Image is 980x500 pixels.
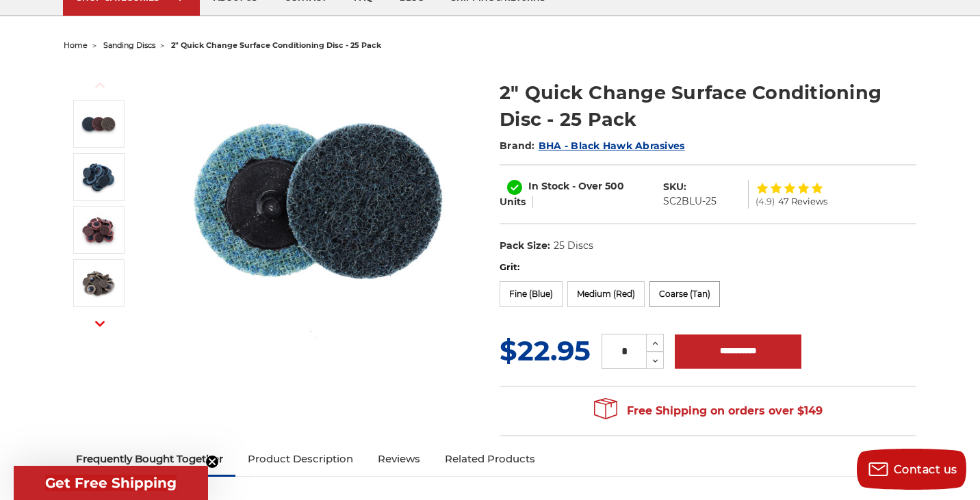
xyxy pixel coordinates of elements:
span: Free Shipping on orders over $149 [594,397,823,425]
label: Grit: [500,261,916,274]
dd: SC2BLU-25 [663,194,717,209]
span: 500 [605,180,624,192]
button: Next [83,309,116,339]
button: Contact us [857,449,966,490]
a: Reviews [365,444,433,474]
img: Black Hawk Abrasives 2 inch quick change disc for surface preparation on metals [81,107,116,141]
span: 2" quick change surface conditioning disc - 25 pack [171,40,381,50]
button: Previous [83,70,116,100]
a: Frequently Bought Together [64,444,235,474]
img: Black Hawk Abrasives' red surface conditioning disc, 2-inch quick change, 100-150 grit medium tex... [81,213,116,247]
img: Black Hawk Abrasives' tan surface conditioning disc, 2-inch quick change, 60-80 grit coarse texture. [81,266,116,300]
span: Contact us [894,463,957,476]
div: Get Free ShippingClose teaser [14,466,208,500]
a: Product Description [235,444,365,474]
h1: 2" Quick Change Surface Conditioning Disc - 25 Pack [500,79,916,133]
a: BHA - Black Hawk Abrasives [539,140,685,152]
dd: 25 Discs [554,239,593,253]
span: (4.9) [756,197,775,206]
span: Get Free Shipping [45,475,177,491]
img: Black Hawk Abrasives 2 inch quick change disc for surface preparation on metals [181,65,455,339]
a: Related Products [433,444,547,474]
a: sanding discs [103,40,155,50]
span: Brand: [500,140,535,152]
span: $22.95 [500,334,591,367]
span: 47 Reviews [778,197,827,206]
dt: Pack Size: [500,239,550,253]
a: home [64,40,88,50]
button: Close teaser [205,455,219,469]
dt: SKU: [663,180,686,194]
span: In Stock [528,180,569,192]
img: Black Hawk Abrasives' blue surface conditioning disc, 2-inch quick change, 280-360 grit fine texture [81,160,116,194]
span: - Over [572,180,602,192]
span: Units [500,196,526,208]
